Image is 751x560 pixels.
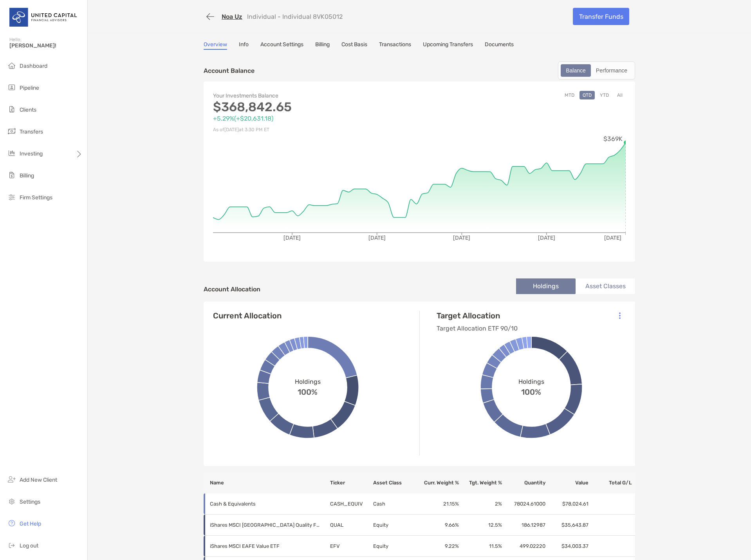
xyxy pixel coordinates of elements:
[561,65,590,76] div: Balance
[619,312,621,319] img: Icon List Menu
[213,102,419,112] p: $368,842.65
[204,66,255,76] p: Account Balance
[204,41,227,50] a: Overview
[546,536,589,557] td: $34,003.37
[247,13,343,20] p: Individual - Individual 8VK05012
[459,472,502,493] th: Tgt. Weight %
[9,3,78,31] img: United Capital Logo
[7,518,16,528] img: get-help icon
[330,515,373,536] td: QUAL
[210,520,320,530] p: iShares MSCI USA Quality Factor ETF
[576,278,635,294] li: Asset Classes
[315,41,330,50] a: Billing
[416,493,459,515] td: 21.15 %
[573,8,629,25] a: Transfer Funds
[373,493,416,515] td: Cash
[239,41,249,50] a: Info
[7,126,16,136] img: transfers icon
[20,85,39,91] span: Pipeline
[579,91,595,99] button: QTD
[521,385,541,397] span: 100%
[283,235,301,241] tspan: [DATE]
[604,235,621,241] tspan: [DATE]
[453,235,470,241] tspan: [DATE]
[589,472,635,493] th: Total G/L
[20,107,36,113] span: Clients
[330,493,373,515] td: CASH_EQUIV
[423,41,473,50] a: Upcoming Transfers
[20,477,57,483] span: Add New Client
[330,536,373,557] td: EFV
[437,323,518,333] p: Target Allocation ETF 90/10
[614,91,626,99] button: All
[546,493,589,515] td: $78,024.61
[20,194,52,201] span: Firm Settings
[416,536,459,557] td: 9.22 %
[20,128,43,135] span: Transfers
[7,83,16,92] img: pipeline icon
[204,285,260,293] h4: Account Allocation
[222,13,242,20] a: Noa Uz
[502,493,545,515] td: 78024.61000
[558,61,635,79] div: segmented control
[459,515,502,536] td: 12.5 %
[546,472,589,493] th: Value
[210,499,320,509] p: Cash & Equivalents
[7,148,16,158] img: investing icon
[437,311,518,320] h4: Target Allocation
[416,515,459,536] td: 9.66 %
[416,472,459,493] th: Curr. Weight %
[597,91,612,99] button: YTD
[368,235,386,241] tspan: [DATE]
[9,42,83,49] span: [PERSON_NAME]!
[20,63,47,69] span: Dashboard
[7,475,16,484] img: add_new_client icon
[7,105,16,114] img: clients icon
[373,515,416,536] td: Equity
[210,541,320,551] p: iShares MSCI EAFE Value ETF
[7,170,16,180] img: billing icon
[592,65,632,76] div: Performance
[502,515,545,536] td: 186.12987
[7,61,16,70] img: dashboard icon
[213,114,419,123] p: +5.29% ( +$20,631.18 )
[373,536,416,557] td: Equity
[373,472,416,493] th: Asset Class
[379,41,411,50] a: Transactions
[7,192,16,202] img: firm-settings icon
[204,472,330,493] th: Name
[330,472,373,493] th: Ticker
[341,41,367,50] a: Cost Basis
[295,378,321,385] span: Holdings
[502,536,545,557] td: 499.02220
[546,515,589,536] td: $35,643.87
[459,493,502,515] td: 2 %
[20,172,34,179] span: Billing
[20,499,40,505] span: Settings
[20,520,41,527] span: Get Help
[603,135,623,143] tspan: $369K
[213,311,282,320] h4: Current Allocation
[561,91,578,99] button: MTD
[516,278,576,294] li: Holdings
[260,41,303,50] a: Account Settings
[20,542,38,549] span: Log out
[298,385,318,397] span: 100%
[459,536,502,557] td: 11.5 %
[7,497,16,506] img: settings icon
[213,125,419,135] p: As of [DATE] at 3:30 PM ET
[20,150,43,157] span: Investing
[485,41,514,50] a: Documents
[538,235,555,241] tspan: [DATE]
[502,472,545,493] th: Quantity
[213,91,419,101] p: Your Investments Balance
[7,540,16,550] img: logout icon
[518,378,544,385] span: Holdings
